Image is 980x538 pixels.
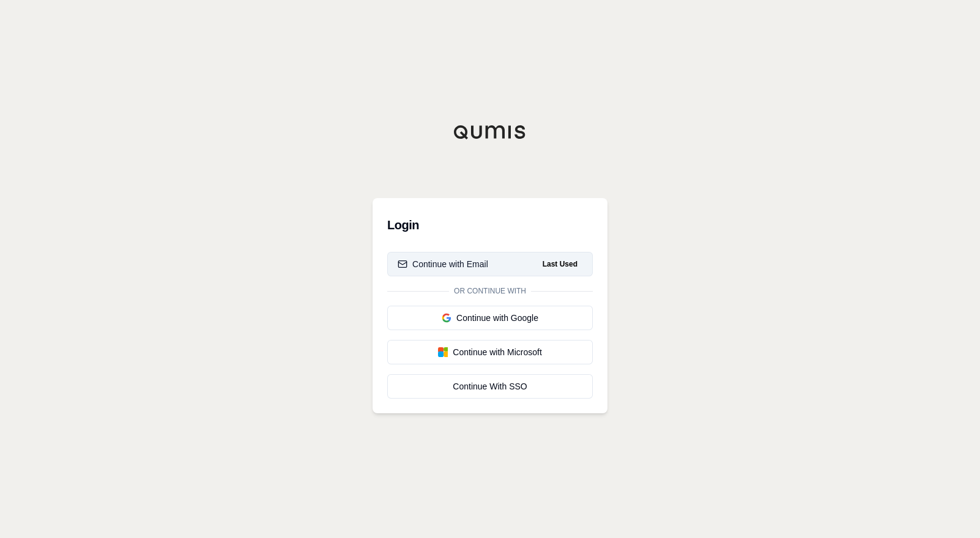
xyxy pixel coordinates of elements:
div: Continue With SSO [398,380,582,392]
div: Continue with Email [398,258,488,270]
span: Last Used [538,257,582,271]
button: Continue with EmailLast Used [387,252,593,276]
div: Continue with Google [398,312,582,324]
button: Continue with Microsoft [387,340,593,364]
span: Or continue with [449,286,531,296]
img: Qumis [453,125,527,139]
a: Continue With SSO [387,374,593,399]
button: Continue with Google [387,306,593,330]
h3: Login [387,213,593,237]
div: Continue with Microsoft [398,346,582,358]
